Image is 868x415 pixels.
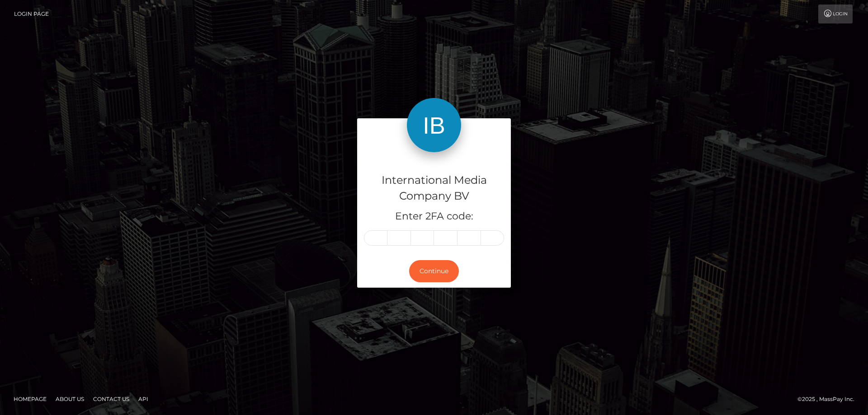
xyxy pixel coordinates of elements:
[14,5,49,23] a: Login Page
[409,260,459,282] button: Continue
[364,173,504,204] h4: International Media Company BV
[135,392,152,406] a: API
[797,394,861,404] div: © 2025 , MassPay Inc.
[10,392,50,406] a: Homepage
[407,98,461,152] img: International Media Company BV
[818,5,853,23] a: Login
[90,392,133,406] a: Contact Us
[364,210,504,224] h5: Enter 2FA code:
[52,392,88,406] a: About Us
